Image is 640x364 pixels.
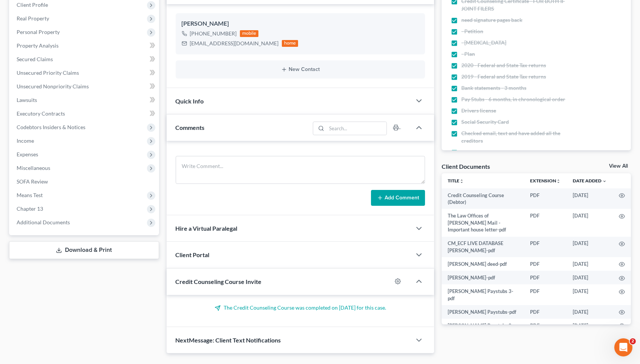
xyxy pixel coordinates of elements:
span: Credit Counseling Course Invite [176,278,262,285]
span: Expenses [17,151,38,157]
span: Titles to motor vehicles - IGNORE [461,148,540,156]
td: PDF [524,284,567,305]
div: home [282,40,298,47]
span: 2 [630,338,636,344]
a: SOFA Review [11,175,159,188]
span: need signature pages back [461,16,523,24]
p: The Credit Counseling Course was completed on [DATE] for this case. [176,304,425,312]
span: Client Portal [176,251,210,258]
td: The Law Offices of [PERSON_NAME] Mail - Important house letter-pdf [442,209,524,236]
span: Drivers license [461,107,496,114]
td: [DATE] [567,284,613,305]
td: Credit Counseling Course (Debtor) [442,188,524,209]
div: Client Documents [442,162,490,170]
span: SOFA Review [17,178,48,185]
span: Pay Stubs - 6 months, in chronological order [461,96,565,103]
a: Property Analysis [11,39,159,52]
span: Unsecured Nonpriority Claims [17,83,89,89]
td: CM_ECF LIVE DATABASE [PERSON_NAME]-pdf [442,237,524,258]
a: Executory Contracts [11,107,159,120]
span: Chapter 13 [17,205,43,212]
span: Miscellaneous [17,165,50,171]
span: Personal Property [17,29,60,35]
div: [PHONE_NUMBER] [190,30,237,37]
a: Extensionunfold_more [530,178,561,184]
span: Social Security Card [461,118,509,126]
a: Secured Claims [11,52,159,66]
a: Lawsuits [11,93,159,107]
span: Executory Contracts [17,110,65,117]
div: mobile [240,30,259,37]
a: Unsecured Priority Claims [11,66,159,80]
i: unfold_more [459,179,464,184]
td: PDF [524,188,567,209]
span: Secured Claims [17,56,53,62]
span: Quick Info [176,97,204,105]
span: Comments [176,124,205,131]
button: New Contact [182,66,419,72]
td: [DATE] [567,271,613,284]
span: Real Property [17,15,49,22]
td: PDF [524,319,567,339]
span: Unsecured Priority Claims [17,69,79,76]
span: Bank statements - 3 months [461,84,526,92]
span: - Plan [461,50,475,58]
div: [EMAIL_ADDRESS][DOMAIN_NAME] [190,40,279,47]
a: Unsecured Nonpriority Claims [11,80,159,93]
i: expand_more [602,179,607,184]
span: Income [17,137,34,144]
i: unfold_more [556,179,561,184]
span: Means Test [17,192,43,198]
a: Date Added expand_more [573,178,607,184]
td: [DATE] [567,237,613,258]
iframe: Intercom live chat [614,338,632,356]
td: [PERSON_NAME] deed-pdf [442,257,524,271]
td: [PERSON_NAME]-pdf [442,271,524,284]
div: [PERSON_NAME] [182,19,419,28]
span: Client Profile [17,2,48,8]
a: Download & Print [9,241,159,259]
span: - [MEDICAL_DATA] [461,39,506,46]
button: Add Comment [371,190,425,206]
td: [DATE] [567,319,613,339]
a: View All [609,163,628,169]
td: [PERSON_NAME] Paystubs 2-pdf [442,319,524,339]
td: [DATE] [567,305,613,319]
span: NextMessage: Client Text Notifications [176,336,281,344]
span: Hire a Virtual Paralegal [176,225,238,232]
input: Search... [327,122,387,135]
td: [DATE] [567,209,613,236]
span: - Petition [461,28,483,35]
td: [DATE] [567,257,613,271]
span: Checked email, text and have added all the creditors [461,130,577,145]
span: Additional Documents [17,219,70,225]
a: Titleunfold_more [448,178,464,184]
span: 2019 - Federal and State Tax returns [461,73,546,80]
span: Lawsuits [17,97,37,103]
td: PDF [524,209,567,236]
td: PDF [524,271,567,284]
td: PDF [524,305,567,319]
span: Property Analysis [17,42,59,49]
span: Codebtors Insiders & Notices [17,124,85,130]
td: [PERSON_NAME] Paystubs-pdf [442,305,524,319]
td: PDF [524,257,567,271]
td: [PERSON_NAME] Paystubs 3-pdf [442,284,524,305]
td: PDF [524,237,567,258]
td: [DATE] [567,188,613,209]
span: 2020 - Federal and State Tax returns [461,62,546,69]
